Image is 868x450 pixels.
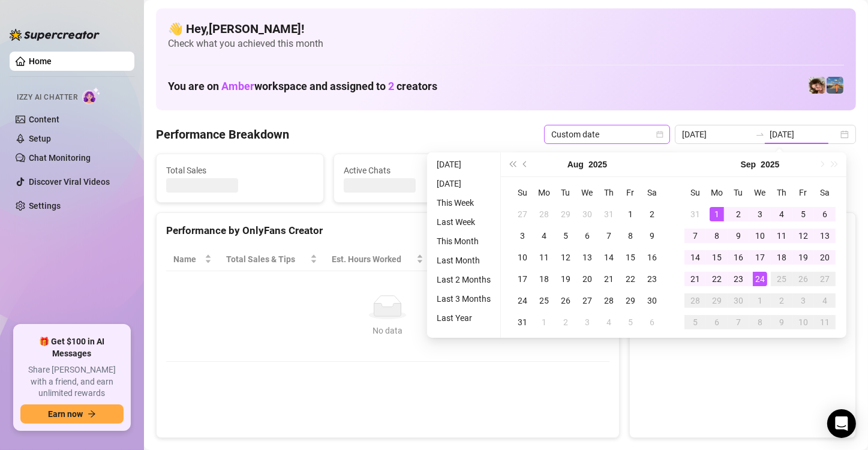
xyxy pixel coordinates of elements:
span: Earn now [48,409,83,419]
a: Chat Monitoring [29,153,91,163]
input: Start date [682,128,750,141]
span: 2 [388,80,394,92]
span: arrow-right [88,410,96,418]
a: Settings [29,201,61,211]
th: Name [166,248,219,271]
div: Performance by OnlyFans Creator [166,223,609,239]
span: Name [173,253,202,266]
span: 🎁 Get $100 in AI Messages [20,336,124,359]
span: Total Sales & Tips [226,253,308,266]
span: Active Chats [344,164,491,177]
a: Content [29,115,59,124]
input: End date [770,128,838,141]
a: Discover Viral Videos [29,177,110,187]
h4: Performance Breakdown [156,126,289,143]
span: Check what you achieved this month [168,37,844,50]
span: Share [PERSON_NAME] with a friend, and earn unlimited rewards [20,364,124,400]
button: Earn nowarrow-right [20,404,124,424]
div: Sales by OnlyFans Creator [639,223,846,239]
h4: 👋 Hey, [PERSON_NAME] ! [168,20,844,37]
span: to [755,130,765,139]
a: Home [29,56,52,66]
div: Open Intercom Messenger [827,409,856,438]
span: Custom date [551,125,663,143]
span: Chat Conversion [518,253,592,266]
th: Chat Conversion [510,248,609,271]
div: Est. Hours Worked [332,253,414,266]
th: Sales / Hour [431,248,511,271]
a: Setup [29,134,51,143]
span: Total Sales [166,164,314,177]
img: AI Chatter [82,87,101,104]
span: Messages Sent [521,164,669,177]
span: Amber [221,80,254,92]
img: Amber [827,77,843,94]
div: No data [178,324,597,337]
span: swap-right [755,130,765,139]
span: calendar [656,131,663,138]
img: Amber [809,77,825,94]
span: Sales / Hour [438,253,494,266]
h1: You are on workspace and assigned to creators [168,80,437,93]
th: Total Sales & Tips [219,248,325,271]
span: Izzy AI Chatter [17,92,77,103]
img: logo-BBDzfeDw.svg [10,29,100,41]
